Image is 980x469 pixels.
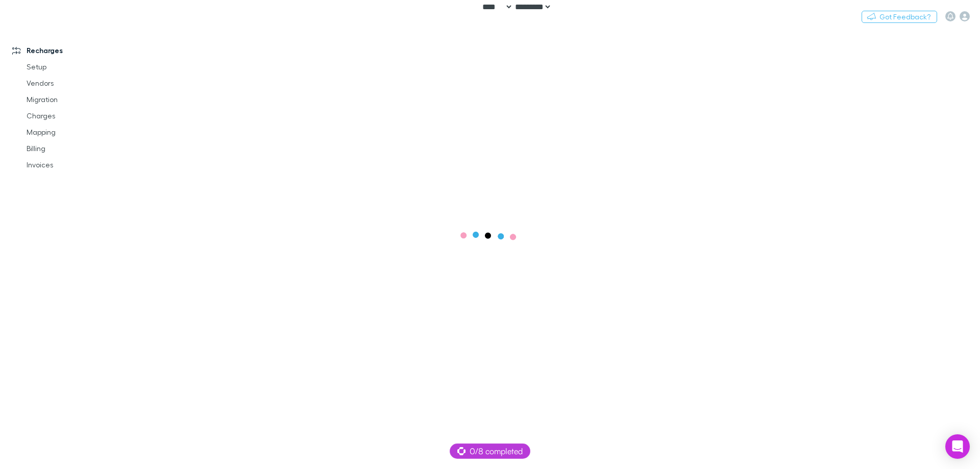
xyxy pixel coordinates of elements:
[862,11,937,23] button: Got Feedback?
[16,75,138,91] a: Vendors
[945,434,970,459] div: Open Intercom Messenger
[16,91,138,108] a: Migration
[16,157,138,173] a: Invoices
[16,124,138,140] a: Mapping
[16,140,138,157] a: Billing
[16,59,138,75] a: Setup
[2,42,138,59] a: Recharges
[16,108,138,124] a: Charges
